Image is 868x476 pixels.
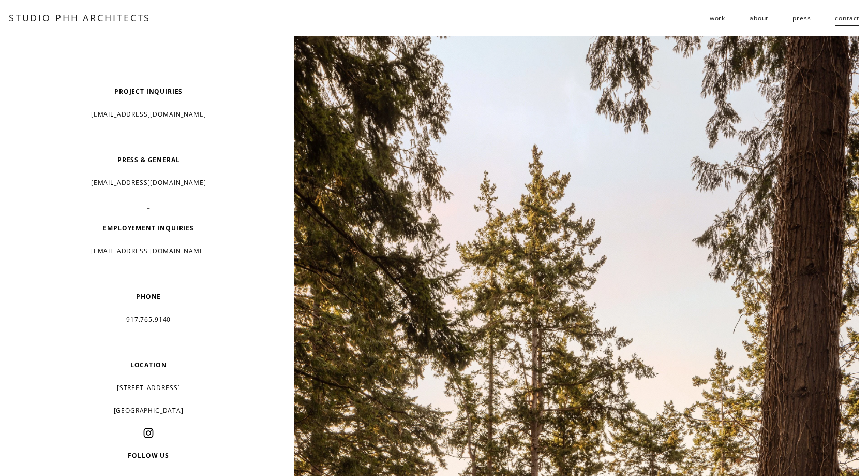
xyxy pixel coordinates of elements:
p: _ [44,198,253,213]
p: _ [44,335,253,350]
a: folder dropdown [710,9,725,26]
p: [EMAIL_ADDRESS][DOMAIN_NAME] [44,107,253,122]
strong: PHONE [136,292,161,301]
p: [EMAIL_ADDRESS][DOMAIN_NAME] [44,175,253,191]
strong: FOLLOW US [128,451,169,460]
p: _ [44,266,253,282]
p: 917.765.9140 [44,312,253,327]
p: _ [44,129,253,145]
a: about [750,9,768,26]
a: Instagram [143,428,154,438]
p: [GEOGRAPHIC_DATA] [44,403,253,419]
a: press [792,9,811,26]
p: [EMAIL_ADDRESS][DOMAIN_NAME] [44,243,253,259]
p: [STREET_ADDRESS] [44,380,253,396]
a: STUDIO PHH ARCHITECTS [9,11,151,24]
strong: EMPLOYEMENT INQUIRIES [103,224,194,233]
span: work [710,10,725,26]
strong: PROJECT INQUIRIES [114,87,183,96]
strong: PRESS & GENERAL [117,155,180,164]
p: _ [44,425,253,441]
a: contact [835,9,859,26]
strong: LOCATION [130,360,167,369]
